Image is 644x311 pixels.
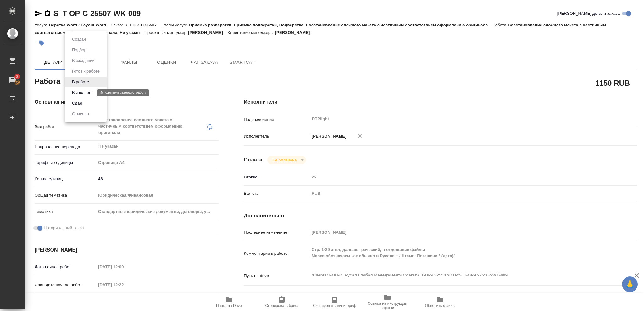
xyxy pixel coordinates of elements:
button: Отменен [70,111,91,117]
button: Готов к работе [70,68,102,75]
button: Выполнен [70,89,93,96]
button: Сдан [70,100,84,107]
button: В работе [70,79,91,85]
button: Создан [70,36,88,43]
button: В ожидании [70,57,97,64]
button: Подбор [70,46,88,53]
